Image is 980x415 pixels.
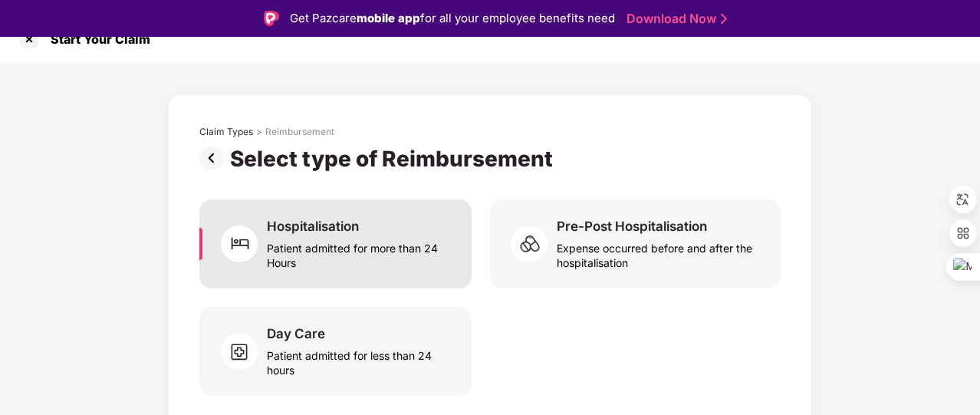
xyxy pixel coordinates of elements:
[721,11,727,27] img: Stroke
[221,221,267,267] img: svg+xml;base64,PHN2ZyB4bWxucz0iaHR0cDovL3d3dy53My5vcmcvMjAwMC9zdmciIHdpZHRoPSI2MCIgaGVpZ2h0PSI2MC...
[511,221,557,267] img: svg+xml;base64,PHN2ZyB4bWxucz0iaHR0cDovL3d3dy53My5vcmcvMjAwMC9zdmciIHdpZHRoPSI2MCIgaGVpZ2h0PSI1OC...
[41,31,150,47] div: Start Your Claim
[199,146,230,170] img: svg+xml;base64,PHN2ZyBpZD0iUHJldi0zMngzMiIgeG1sbnM9Imh0dHA6Ly93d3cudzMub3JnLzIwMDAvc3ZnIiB3aWR0aD...
[265,126,334,138] div: Reimbursement
[267,325,325,342] div: Day Care
[626,11,722,27] a: Download Now
[264,11,279,26] img: Logo
[221,328,267,374] img: svg+xml;base64,PHN2ZyB4bWxucz0iaHR0cDovL3d3dy53My5vcmcvMjAwMC9zdmciIHdpZHRoPSI2MCIgaGVpZ2h0PSI1OC...
[267,235,453,270] div: Patient admitted for more than 24 Hours
[290,9,615,28] div: Get Pazcare for all your employee benefits need
[267,218,359,235] div: Hospitalisation
[557,235,762,270] div: Expense occurred before and after the hospitalisation
[199,126,253,138] div: Claim Types
[557,218,707,235] div: Pre-Post Hospitalisation
[267,342,453,377] div: Patient admitted for less than 24 hours
[357,11,420,25] strong: mobile app
[256,126,262,138] div: >
[230,146,559,172] div: Select type of Reimbursement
